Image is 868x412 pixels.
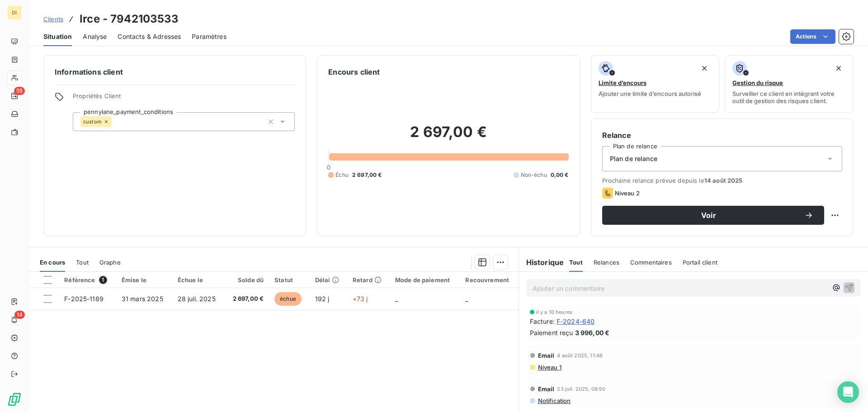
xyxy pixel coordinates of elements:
a: Clients [43,14,63,24]
button: Limite d’encoursAjouter une limite d’encours autorisé [591,55,720,113]
span: En cours [40,259,65,266]
span: Paiement reçu [530,328,573,337]
span: 31 mars 2025 [122,295,163,303]
span: 55 [14,87,25,95]
h6: Relance [602,130,842,141]
span: Niveau 2 [615,189,640,197]
input: Ajouter une valeur [112,118,119,126]
h3: Irce - 7942103533 [80,11,179,27]
span: il y a 10 heures [536,309,572,315]
span: Non-échu [521,171,547,179]
span: 1 [99,276,107,284]
h2: 2 697,00 € [328,123,568,150]
span: Ajouter une limite d’encours autorisé [599,90,701,97]
span: Analyse [83,32,107,41]
span: custom [83,119,102,124]
span: Commentaires [630,259,672,266]
div: Échue le [178,276,219,284]
span: Graphe [99,259,121,266]
span: Situation [43,32,72,41]
span: Paramètres [192,32,226,41]
span: Niveau 1 [537,364,561,371]
span: F-2025-1189 [64,295,104,303]
span: Prochaine relance prévue depuis le [602,177,842,184]
button: Actions [790,29,835,44]
span: Voir [613,212,804,219]
div: Solde dû [230,276,264,284]
span: Gestion du risque [732,79,783,86]
div: Mode de paiement [395,276,455,284]
span: Tout [569,259,583,266]
div: Référence [64,276,111,284]
span: Contacts & Adresses [118,32,181,41]
div: DI [7,5,22,20]
div: Recouvrement [465,276,513,284]
span: Échu [335,171,349,179]
span: Surveiller ce client en intégrant votre outil de gestion des risques client. [732,90,846,104]
span: 23 juil. 2025, 08:50 [557,386,605,392]
img: Logo LeanPay [7,392,22,407]
span: Tout [76,259,89,266]
span: 28 juil. 2025 [178,295,216,303]
span: 192 j [315,295,330,303]
span: 0,00 € [551,171,569,179]
span: Notification [537,397,571,404]
span: Email [538,385,555,393]
span: Limite d’encours [599,79,646,86]
span: Plan de relance [610,154,657,163]
h6: Encours client [328,66,380,77]
div: Statut [274,276,304,284]
h6: Historique [519,257,564,268]
span: _ [465,295,468,303]
span: Relances [594,259,619,266]
span: 2 697,00 € [230,294,264,303]
span: 2 697,00 € [352,171,382,179]
span: échue [274,292,302,306]
div: Open Intercom Messenger [837,381,859,403]
div: Retard [353,276,384,284]
span: F-2024-640 [557,317,595,326]
div: Délai [315,276,342,284]
span: 0 [327,164,330,171]
span: _ [395,295,398,303]
div: Émise le [122,276,167,284]
span: 3 996,00 € [575,328,610,337]
button: Gestion du risqueSurveiller ce client en intégrant votre outil de gestion des risques client. [725,55,854,113]
span: Clients [43,15,63,23]
span: +73 j [353,295,368,303]
span: 14 août 2025 [704,177,743,184]
span: 4 août 2025, 11:48 [557,353,603,358]
span: Portail client [683,259,717,266]
span: Propriétés Client [73,92,295,105]
button: Voir [602,206,824,225]
span: 14 [14,311,25,319]
span: Facture : [530,317,555,326]
h6: Informations client [55,66,295,77]
span: Email [538,352,555,359]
